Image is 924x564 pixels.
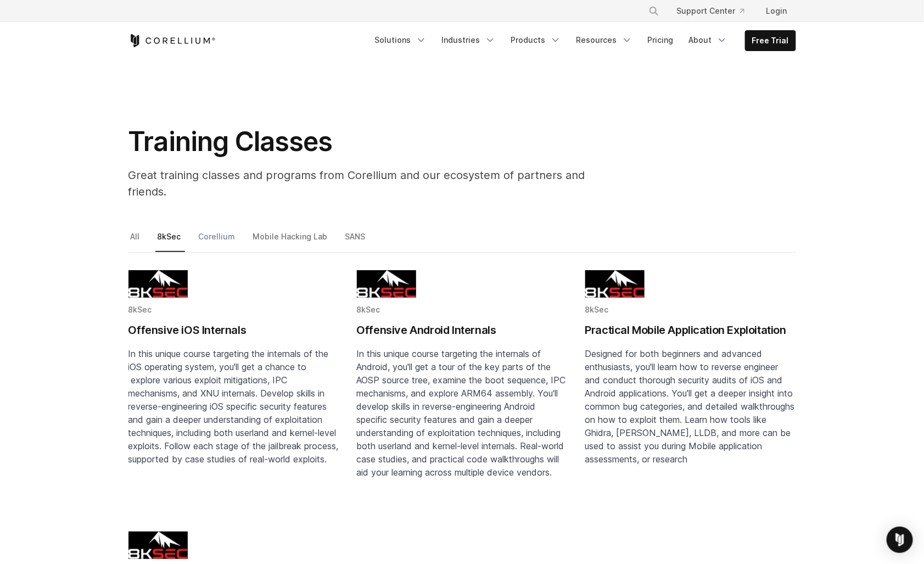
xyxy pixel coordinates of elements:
[251,230,332,253] a: Mobile Hacking Lab
[435,30,502,50] a: Industries
[128,34,216,47] a: Corellium Home
[585,322,796,338] h2: Practical Mobile Application Exploitation
[505,30,568,50] a: Products
[128,305,152,314] span: 8kSec
[357,322,568,338] h2: Offensive Android Internals
[155,230,185,253] a: 8kSec
[585,348,795,465] span: Designed for both beginners and advanced enthusiasts, you'll learn how to reverse engineer and co...
[668,1,753,21] a: Support Center
[357,270,568,514] a: Blog post summary: Offensive Android Internals
[887,527,913,553] div: Open Intercom Messenger
[343,230,369,253] a: SANS
[644,1,664,21] button: Search
[368,30,433,50] a: Solutions
[128,125,623,158] h1: Training Classes
[585,305,609,314] span: 8kSec
[368,30,796,51] div: Navigation Menu
[357,305,380,314] span: 8kSec
[128,230,144,253] a: All
[682,30,734,50] a: About
[758,1,796,21] a: Login
[128,167,623,200] p: Great training classes and programs from Corellium and our ecosystem of partners and friends.
[357,348,566,478] span: In this unique course targeting the internals of Android, you'll get a tour of the key parts of t...
[746,31,796,51] a: Free Trial
[197,230,239,253] a: Corellium
[128,322,339,338] h2: Offensive iOS Internals
[128,270,339,514] a: Blog post summary: Offensive iOS Internals
[357,270,416,298] img: 8KSEC logo
[585,270,645,298] img: 8KSEC logo
[128,348,339,465] span: In this unique course targeting the internals of the iOS operating system, you'll get a chance to...
[128,532,188,559] img: 8KSEC logo
[641,30,680,50] a: Pricing
[585,270,796,514] a: Blog post summary: Practical Mobile Application Exploitation
[128,270,188,298] img: 8KSEC logo
[570,30,639,50] a: Resources
[635,1,796,21] div: Navigation Menu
